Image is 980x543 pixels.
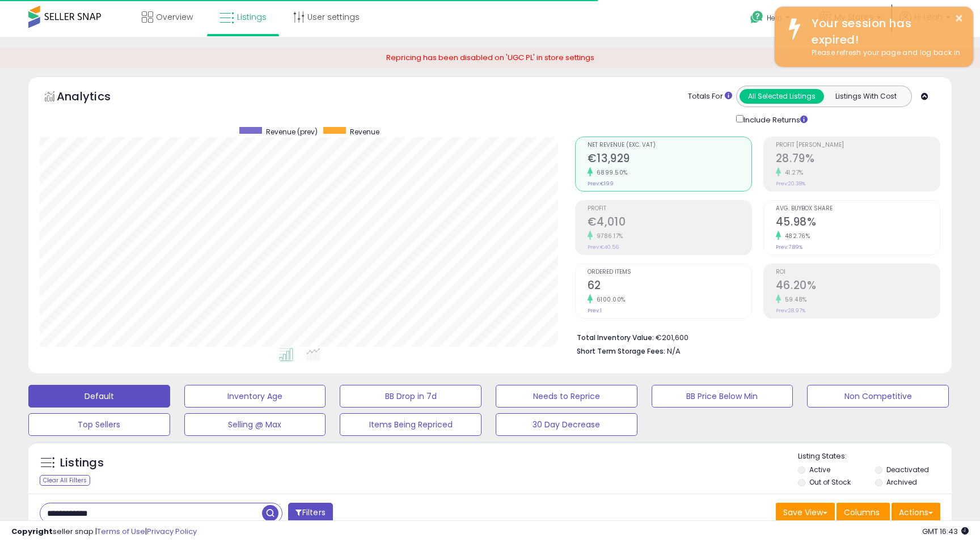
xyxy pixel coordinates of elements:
button: Listings With Cost [823,89,908,104]
button: Top Sellers [28,413,170,436]
span: Help [767,13,782,23]
button: BB Price Below Min [652,385,793,408]
small: Prev: 20.38% [776,180,805,187]
strong: Copyright [11,526,53,537]
h2: €13,929 [588,152,751,167]
h5: Analytics [57,88,133,107]
h2: €4,010 [588,215,751,231]
i: Get Help [750,10,764,24]
span: Columns [844,507,880,518]
button: Save View [776,503,835,522]
h2: 62 [588,279,751,294]
span: ROI [776,269,940,275]
small: Prev: 7.89% [776,244,802,251]
a: Terms of Use [97,526,145,537]
a: Privacy Policy [147,526,197,537]
button: 30 Day Decrease [496,413,637,436]
button: × [954,11,964,26]
span: N/A [667,346,681,357]
h2: 45.98% [776,215,940,231]
div: Clear All Filters [40,475,90,486]
small: 6899.50% [593,168,628,177]
h2: 46.20% [776,279,940,294]
div: Your session has expired! [803,15,965,48]
button: Inventory Age [184,385,326,408]
span: Revenue (prev) [266,127,318,137]
h5: Listings [60,455,104,471]
small: 59.48% [781,295,807,304]
span: Repricing has been disabled on 'UGC PL' in store settings [386,52,594,63]
button: Selling @ Max [184,413,326,436]
label: Archived [886,477,917,487]
b: Short Term Storage Fees: [577,346,665,356]
button: All Selected Listings [740,89,824,104]
div: seller snap | | [11,527,197,537]
div: Totals For [688,91,732,102]
a: Help [741,2,801,37]
button: Non Competitive [807,385,949,408]
span: Ordered Items [588,269,751,275]
small: 9786.17% [593,232,623,240]
li: €201,600 [577,330,932,343]
label: Active [809,465,830,474]
small: 41.27% [781,168,804,177]
button: Columns [837,503,890,522]
label: Deactivated [886,465,929,474]
small: 6100.00% [593,295,626,304]
span: Avg. Buybox Share [776,206,940,212]
small: 482.76% [781,232,810,240]
button: Actions [892,503,940,522]
span: Profit [PERSON_NAME] [776,142,940,149]
button: BB Drop in 7d [340,385,481,408]
p: Listing States: [798,451,951,462]
div: Please refresh your page and log back in [803,48,965,58]
label: Out of Stock [809,477,851,487]
span: Listings [237,11,267,23]
button: Default [28,385,170,408]
span: Profit [588,206,751,212]
small: Prev: 28.97% [776,307,805,314]
div: Include Returns [728,113,821,126]
span: Revenue [350,127,379,137]
small: Prev: 1 [588,307,602,314]
h2: 28.79% [776,152,940,167]
small: Prev: €40.56 [588,244,619,251]
span: 2025-08-17 16:43 GMT [922,526,969,537]
span: Overview [156,11,193,23]
b: Total Inventory Value: [577,333,654,342]
span: Net Revenue (Exc. VAT) [588,142,751,149]
small: Prev: €199 [588,180,614,187]
button: Items Being Repriced [340,413,481,436]
button: Filters [288,503,332,523]
button: Needs to Reprice [496,385,637,408]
